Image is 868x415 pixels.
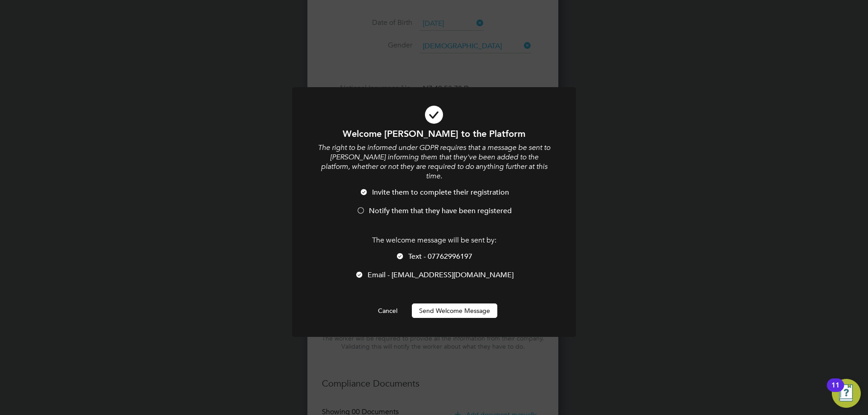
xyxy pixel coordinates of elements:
[318,143,550,180] i: The right to be informed under GDPR requires that a message be sent to [PERSON_NAME] informing th...
[369,206,512,215] span: Notify them that they have been registered
[408,252,472,261] span: Text - 07762996197
[372,188,509,197] span: Invite them to complete their registration
[316,236,552,245] p: The welcome message will be sent by:
[412,303,497,318] button: Send Welcome Message
[316,128,552,140] h1: Welcome [PERSON_NAME] to the Platform
[368,270,514,280] span: Email - [EMAIL_ADDRESS][DOMAIN_NAME]
[832,379,861,408] button: Open Resource Center, 11 new notifications
[831,385,840,397] div: 11
[371,303,405,318] button: Cancel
